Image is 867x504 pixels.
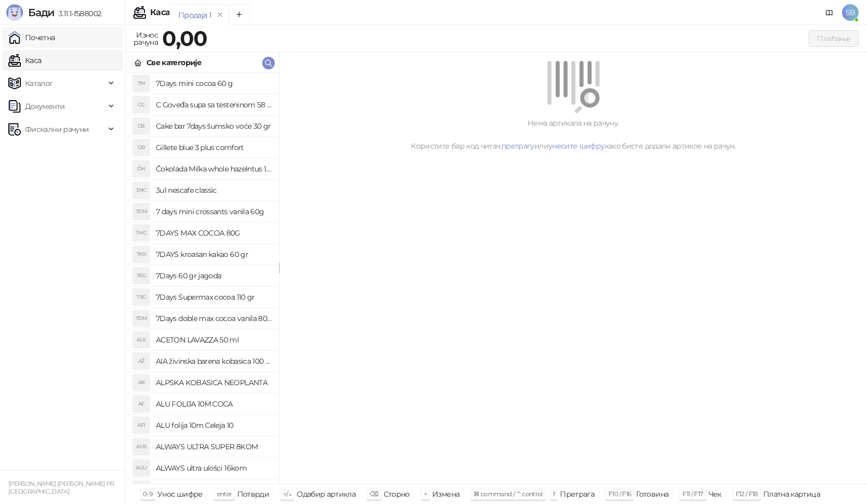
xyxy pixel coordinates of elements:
[156,182,273,199] h4: 3u1 nescafe classic
[384,487,410,501] div: Сторно
[133,267,150,284] div: 76G
[133,310,150,327] div: 7DM
[548,141,605,151] a: унесите шифру
[25,96,65,117] span: Документи
[133,460,150,476] div: AUU
[297,487,356,501] div: Одабир артикла
[560,487,594,501] div: Претрага
[156,75,273,92] h4: 7Days mini cocoa 60 g
[156,374,273,391] h4: ALPSKA KOBASICA NEOPLANTA
[133,75,150,92] div: 7M
[133,374,150,391] div: AK
[8,480,114,495] small: [PERSON_NAME] [PERSON_NAME] PR [GEOGRAPHIC_DATA]
[133,246,150,263] div: 7KK
[133,289,150,305] div: 7SC
[133,353,150,370] div: AŽ
[133,438,150,455] div: AUS
[502,141,534,151] a: претрагу
[54,9,101,18] span: 3.11.1-f588002
[162,26,207,51] strong: 0,00
[28,6,54,19] span: Бади
[156,246,273,263] h4: 7DAYS kroasan kakao 60 gr
[6,4,23,21] img: Logo
[156,96,273,113] h4: C Goveđa supa sa testeninom 58 grama
[156,310,273,327] h4: 7Days doble max cocoa vanila 80 gr
[432,487,459,501] div: Измена
[237,487,270,501] div: Потврди
[156,331,273,348] h4: ACETON LAVAZZA 50 ml
[217,490,232,498] span: enter
[133,161,150,177] div: ČM
[8,50,41,71] a: Каса
[156,417,273,434] h4: ALU folija 10m Celeja 10
[133,182,150,199] div: 3NC
[842,4,859,21] span: SB
[156,139,273,156] h4: Gillete blue 3 plus comfort
[821,4,838,21] a: Документација
[424,490,427,498] span: +
[133,225,150,241] div: 7MC
[133,203,150,220] div: 7DM
[157,487,203,501] div: Унос шифре
[229,4,250,25] button: Add tab
[178,9,211,21] div: Продаја 1
[283,490,291,498] span: ↑/↓
[156,289,273,305] h4: 7Days Supermax cocoa 110 gr
[682,490,703,498] span: F11 / F17
[156,118,273,134] h4: Cake bar 7days šumsko voće 30 gr
[133,331,150,348] div: AL5
[156,203,273,220] h4: 7 days mini crossants vanila 60g
[473,490,543,498] span: ⌘ command / ⌃ control
[131,28,160,49] div: Износ рачуна
[763,487,820,501] div: Платна картица
[133,139,150,156] div: GB
[143,490,152,498] span: 0-9
[156,225,273,241] h4: 7DAYS MAX COCOA 80G
[156,267,273,284] h4: 7Days 60 gr jagoda
[25,119,89,140] span: Фискални рачуни
[8,27,55,48] a: Почетна
[133,417,150,434] div: AF1
[809,30,859,47] button: Плаћање
[25,73,53,94] span: Каталог
[213,10,227,19] button: remove
[636,487,668,501] div: Готовина
[133,96,150,113] div: CG
[156,460,273,476] h4: ALWAYS ultra ulošci 16kom
[150,8,170,17] div: Каса
[156,481,273,498] h4: AMSTEL 0,5 LIMENKA
[126,73,281,484] div: grid
[156,396,273,412] h4: ALU FOLIJA 10M COCA
[709,487,722,501] div: Чек
[133,118,150,134] div: CB
[608,490,631,498] span: F10 / F16
[553,490,555,498] span: f
[133,481,150,498] div: A0L
[156,161,273,177] h4: Čokolada Milka whole hazelntus 100 gr
[146,57,201,68] div: Све категорије
[292,117,854,152] div: Нема артикала на рачуну. Користите бар код читач, или како бисте додали артикле на рачун.
[156,353,273,370] h4: AIA živinska barena kobasica 100 gr
[736,490,758,498] span: F12 / F18
[370,490,378,498] span: ⌫
[133,396,150,412] div: AF
[156,438,273,455] h4: ALWAYS ULTRA SUPER 8KOM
